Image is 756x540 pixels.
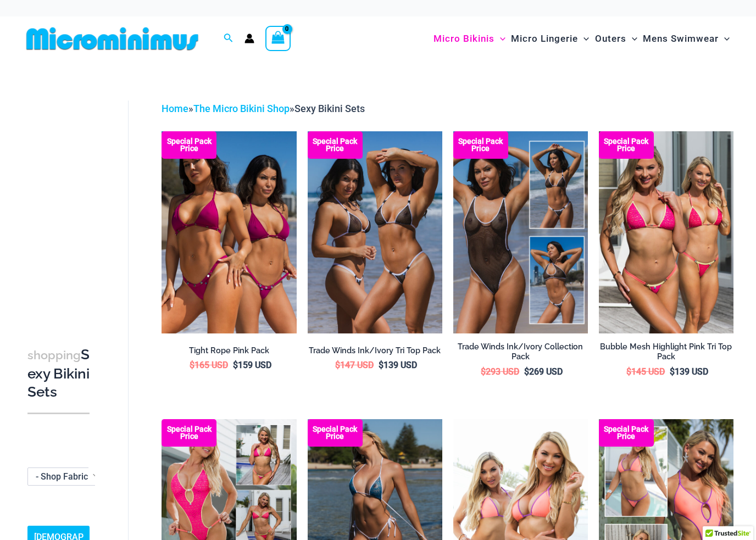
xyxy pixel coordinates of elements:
h2: Bubble Mesh Highlight Pink Tri Top Pack [599,342,733,362]
b: Special Pack Price [599,426,654,440]
span: $ [379,360,383,370]
a: Trade Winds Ink/Ivory Collection Pack [453,342,588,366]
span: $ [335,360,340,370]
span: $ [481,366,486,377]
span: $ [233,360,238,370]
span: Sexy Bikini Sets [294,103,365,114]
span: $ [524,366,529,377]
nav: Site Navigation [429,20,734,57]
img: Tri Top Pack F [599,131,733,333]
a: Tight Rope Pink Pack [162,346,296,360]
span: - Shop Fabric Type [28,468,104,485]
span: Micro Bikinis [433,25,494,53]
a: Top Bum Pack Top Bum Pack bTop Bum Pack b [308,131,442,333]
span: Menu Toggle [626,25,637,53]
a: Search icon link [224,32,234,46]
img: Collection Pack [453,131,588,333]
b: Special Pack Price [162,426,216,440]
bdi: 147 USD [335,360,374,370]
span: - Shop Fabric Type [27,467,104,486]
span: Menu Toggle [578,25,589,53]
a: Bubble Mesh Highlight Pink Tri Top Pack [599,342,733,366]
b: Special Pack Price [453,138,508,152]
a: Home [162,103,188,114]
bdi: 293 USD [481,366,519,377]
img: Collection Pack F [162,131,296,333]
bdi: 165 USD [190,360,228,370]
a: Micro LingerieMenu ToggleMenu Toggle [508,22,592,55]
a: Account icon link [244,34,254,43]
span: Micro Lingerie [511,25,578,53]
a: Mens SwimwearMenu ToggleMenu Toggle [640,22,732,55]
a: Tri Top Pack F Tri Top Pack BTri Top Pack B [599,131,733,333]
bdi: 159 USD [233,360,271,370]
bdi: 269 USD [524,366,563,377]
a: Collection Pack Collection Pack b (1)Collection Pack b (1) [453,131,588,333]
span: Outers [595,25,626,53]
bdi: 145 USD [626,366,665,377]
a: Trade Winds Ink/Ivory Tri Top Pack [308,346,442,360]
a: Collection Pack F Collection Pack B (3)Collection Pack B (3) [162,131,296,333]
b: Special Pack Price [162,138,216,152]
b: Special Pack Price [308,138,363,152]
span: Menu Toggle [494,25,505,53]
b: Special Pack Price [308,426,363,440]
span: Mens Swimwear [643,25,719,53]
bdi: 139 USD [379,360,417,370]
iframe: TrustedSite Certified [27,92,126,311]
b: Special Pack Price [599,138,654,152]
a: The Micro Bikini Shop [193,103,290,114]
a: View Shopping Cart, empty [265,26,291,51]
h2: Trade Winds Ink/Ivory Collection Pack [453,342,588,362]
h2: Trade Winds Ink/Ivory Tri Top Pack [308,346,442,356]
span: - Shop Fabric Type [36,471,109,482]
a: OutersMenu ToggleMenu Toggle [592,22,640,55]
span: $ [670,366,675,377]
span: $ [626,366,631,377]
img: MM SHOP LOGO FLAT [22,26,203,51]
bdi: 139 USD [670,366,708,377]
a: Micro BikinisMenu ToggleMenu Toggle [431,22,508,55]
h2: Tight Rope Pink Pack [162,346,296,356]
span: » » [162,103,365,114]
span: shopping [27,348,81,362]
span: $ [190,360,194,370]
span: Menu Toggle [719,25,730,53]
img: Top Bum Pack [308,131,442,333]
h3: Sexy Bikini Sets [27,346,90,402]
